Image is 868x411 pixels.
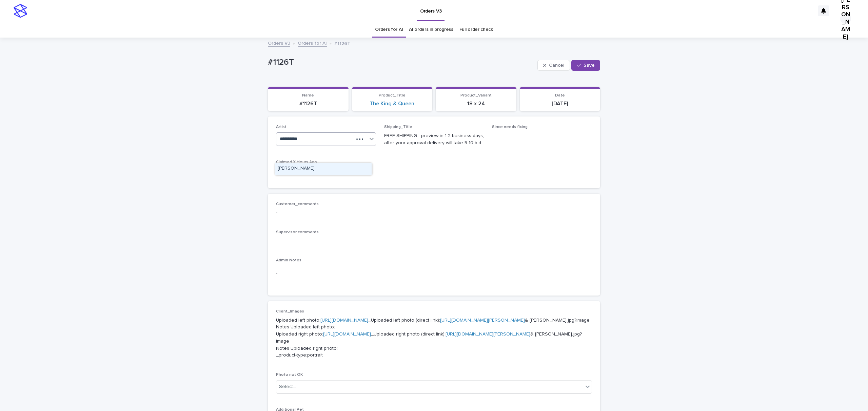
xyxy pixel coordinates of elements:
p: FREE SHIPPING - preview in 1-2 business days, after your approval delivery will take 5-10 b.d. [384,132,484,147]
p: #1126T [272,101,344,107]
a: The King & Queen [370,101,414,107]
p: 18 x 24 [440,101,512,107]
p: - [276,237,592,244]
span: Artist [276,125,287,129]
span: Product_Variant [460,93,492,98]
a: Orders V3 [268,39,290,47]
a: AI orders in progress [409,22,453,38]
a: Orders for AI [375,22,403,38]
span: Name [302,93,314,98]
div: Jo Ancheta [275,163,372,175]
p: #1126T [334,39,350,47]
div: [PERSON_NAME] [840,13,851,24]
p: - [492,132,592,139]
span: Cancel [549,63,564,68]
div: Select... [279,383,296,390]
p: #1126T [268,58,535,67]
span: Admin Notes [276,258,301,262]
span: Product_Title [379,93,406,98]
a: [URL][DOMAIN_NAME] [323,332,371,337]
span: Customer_comments [276,202,319,206]
a: [URL][DOMAIN_NAME] [320,318,368,323]
button: Cancel [537,60,570,71]
a: Orders for AI [298,39,327,47]
span: Shipping_Title [384,125,412,129]
p: - [276,209,592,216]
button: Save [571,60,600,71]
span: Date [555,93,565,98]
p: Uploaded left photo: _Uploaded left photo (direct link): & [PERSON_NAME].jpg?image Notes Uploaded... [276,317,592,359]
a: [URL][DOMAIN_NAME][PERSON_NAME] [446,332,530,337]
img: stacker-logo-s-only.png [14,4,27,18]
a: Full order check [459,22,493,38]
span: Claimed X Hours Ago [276,160,317,164]
span: Since needs fixing [492,125,528,129]
span: Save [584,63,595,68]
p: - [276,270,592,277]
span: Photo not OK [276,373,303,377]
p: [DATE] [524,101,596,107]
span: Client_Images [276,309,304,313]
a: [URL][DOMAIN_NAME][PERSON_NAME] [440,318,525,323]
span: Supervisor comments [276,230,319,234]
